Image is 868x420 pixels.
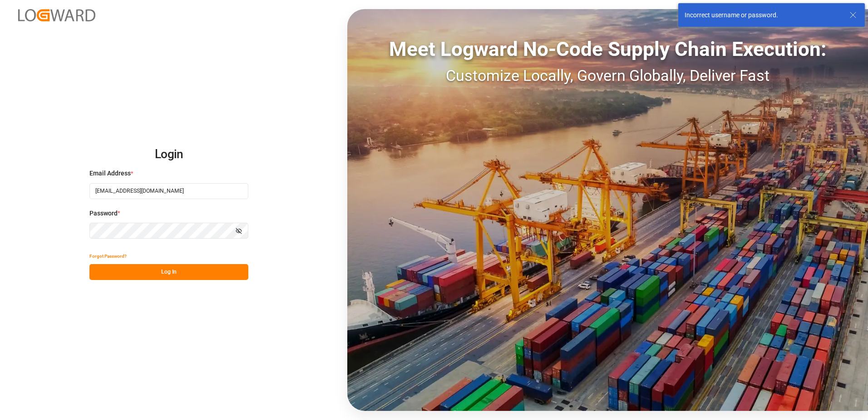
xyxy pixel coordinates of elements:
img: Logward_new_orange.png [18,9,95,21]
span: Email Address [89,169,131,178]
div: Meet Logward No-Code Supply Chain Execution: [347,34,868,64]
h2: Login [89,140,248,169]
div: Customize Locally, Govern Globally, Deliver Fast [347,64,868,87]
button: Log In [89,264,248,280]
span: Password [89,209,118,218]
input: Enter your email [89,183,248,199]
button: Forgot Password? [89,248,127,264]
div: Incorrect username or password. [685,10,841,20]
